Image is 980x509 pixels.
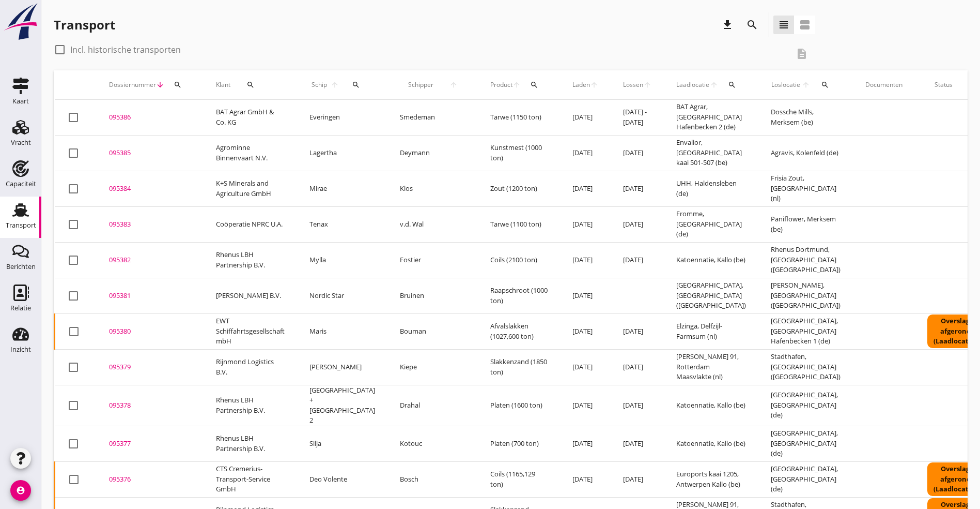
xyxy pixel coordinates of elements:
td: Mylla [297,242,387,278]
i: search [352,81,360,89]
td: [DATE] [611,385,664,426]
td: [DATE] [611,461,664,497]
td: [DATE] [611,349,664,385]
td: Fromme, [GEOGRAPHIC_DATA] (de) [664,206,758,242]
div: 095376 [109,474,191,485]
td: v.d. Wal [387,206,478,242]
span: Schipper [400,80,441,89]
i: search [821,81,829,89]
div: 095383 [109,219,191,230]
td: Platen (1600 ton) [478,385,560,426]
div: Kaart [12,98,29,104]
td: BAT Agrar, [GEOGRAPHIC_DATA] Hafenbecken 2 (de) [664,100,758,136]
td: Frisia Zout, [GEOGRAPHIC_DATA] (nl) [758,171,853,206]
td: Bouman [387,313,478,349]
div: Relatie [10,305,31,311]
div: 095384 [109,184,191,194]
td: [GEOGRAPHIC_DATA], [GEOGRAPHIC_DATA] Hafenbecken 1 (de) [758,313,853,349]
td: Platen (700 ton) [478,426,560,461]
div: Transport [6,222,36,229]
span: Status [927,80,960,89]
td: Tarwe (1150 ton) [478,100,560,136]
td: [DATE] [611,426,664,461]
td: [DATE] [560,242,611,278]
td: Nordic Star [297,278,387,313]
div: Inzicht [10,346,31,353]
div: 095382 [109,255,191,265]
div: 095386 [109,112,191,123]
span: Dossiernummer [109,80,156,89]
td: Coils (1165,129 ton) [478,461,560,497]
i: search [246,81,255,89]
span: Schip [309,80,329,89]
i: arrow_upward [590,81,598,89]
td: [DATE] [560,461,611,497]
td: Coöperatie NPRC U.A. [204,206,297,242]
td: [PERSON_NAME] [297,349,387,385]
td: [DATE] [560,385,611,426]
td: Kiepe [387,349,478,385]
td: [DATE] [611,313,664,349]
div: Berichten [6,263,36,270]
td: Kotouc [387,426,478,461]
td: [DATE] [560,135,611,171]
td: [DATE] [611,242,664,278]
div: Documenten [865,80,903,89]
span: Loslocatie [771,80,801,89]
td: [PERSON_NAME] 91, Rotterdam Maasvlakte (nl) [664,349,758,385]
td: [DATE] [611,171,664,206]
td: [DATE] [560,100,611,136]
td: CTS Cremerius-Transport-Service GmbH [204,461,297,497]
td: Envalior, [GEOGRAPHIC_DATA] kaai 501-507 (be) [664,135,758,171]
div: Transport [54,17,115,33]
td: Tenax [297,206,387,242]
td: BAT Agrar GmbH & Co. KG [204,100,297,136]
span: Laadlocatie [676,80,710,89]
td: Rhenus LBH Partnership B.V. [204,385,297,426]
td: Dossche Mills, Merksem (be) [758,100,853,136]
div: 095378 [109,400,191,411]
td: [GEOGRAPHIC_DATA], [GEOGRAPHIC_DATA] (de) [758,426,853,461]
td: Rhenus LBH Partnership B.V. [204,242,297,278]
td: Coils (2100 ton) [478,242,560,278]
td: Elzinga, Delfzijl-Farmsum (nl) [664,313,758,349]
td: Maris [297,313,387,349]
i: search [728,81,736,89]
div: 095385 [109,148,191,158]
td: Afvalslakken (1027,600 ton) [478,313,560,349]
div: 095379 [109,362,191,372]
td: Paniflower, Merksem (be) [758,206,853,242]
i: account_circle [10,480,31,501]
i: arrow_upward [643,81,651,89]
i: arrow_upward [329,81,340,89]
td: [DATE] [611,206,664,242]
span: Product [490,80,512,89]
td: [DATE] [560,171,611,206]
td: Bruinen [387,278,478,313]
td: [DATE] [611,135,664,171]
i: search [174,81,182,89]
td: [DATE] [560,349,611,385]
td: [DATE] [560,313,611,349]
td: Silja [297,426,387,461]
td: Klos [387,171,478,206]
td: Euroports kaai 1205, Antwerpen Kallo (be) [664,461,758,497]
td: Bosch [387,461,478,497]
span: Lossen [623,80,643,89]
td: Rhenus Dortmund, [GEOGRAPHIC_DATA] ([GEOGRAPHIC_DATA]) [758,242,853,278]
td: Everingen [297,100,387,136]
span: Laden [572,80,590,89]
td: Tarwe (1100 ton) [478,206,560,242]
div: 095377 [109,439,191,449]
div: 095380 [109,326,191,337]
td: Agravis, Kolenfeld (de) [758,135,853,171]
td: [GEOGRAPHIC_DATA], [GEOGRAPHIC_DATA] (de) [758,385,853,426]
img: logo-small.a267ee39.svg [2,3,39,41]
i: arrow_upward [710,81,719,89]
i: view_agenda [799,19,811,31]
td: Zout (1200 ton) [478,171,560,206]
i: view_headline [777,19,790,31]
div: Klant [216,72,285,97]
td: Katoennatie, Kallo (be) [664,426,758,461]
div: 095381 [109,291,191,301]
